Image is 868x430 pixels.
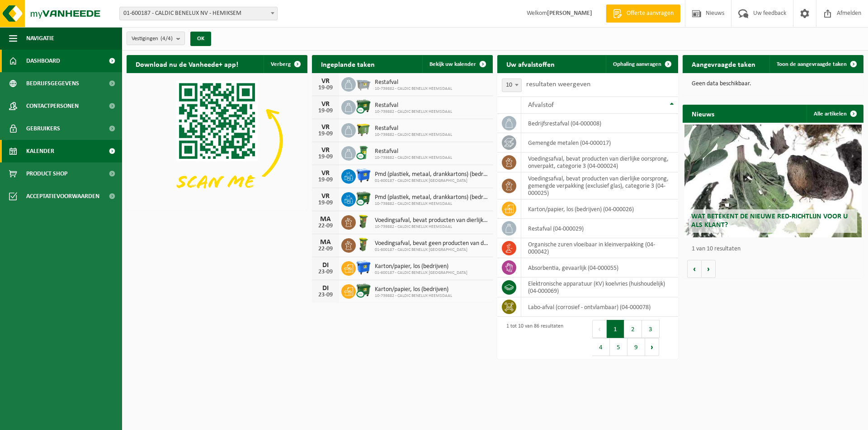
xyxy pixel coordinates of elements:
[613,61,661,67] span: Ophaling aanvragen
[316,246,335,252] div: 22-09
[777,61,847,67] span: Toon de aangevraagde taken
[592,320,607,338] button: Previous
[316,216,335,223] div: MA
[119,7,278,20] span: 01-600187 - CALDIC BENELUX NV - HEMIKSEM
[160,36,173,42] count: (4/4)
[356,122,371,137] img: WB-1100-HPE-GN-50
[316,131,335,137] div: 19-09
[127,73,307,208] img: Download de VHEPlus App
[316,177,335,183] div: 19-09
[692,246,859,252] p: 1 van 10 resultaten
[316,154,335,160] div: 19-09
[271,61,291,67] span: Verberg
[422,55,492,73] a: Bekijk uw kalender
[127,55,247,73] h2: Download nu de Vanheede+ app!
[769,55,863,73] a: Toon de aangevraagde taken
[26,27,54,50] span: Navigatie
[316,285,335,292] div: DI
[26,50,60,72] span: Dashboard
[521,238,678,258] td: organische zuren vloeibaar in kleinverpakking (04-000042)
[521,153,678,172] td: voedingsafval, bevat producten van dierlijke oorsprong, onverpakt, categorie 3 (04-000024)
[356,145,371,160] img: WB-0240-CU
[526,81,590,88] label: resultaten weergeven
[521,114,678,133] td: bedrijfsrestafval (04-000008)
[624,9,676,18] span: Offerte aanvragen
[26,117,60,140] span: Gebruikers
[502,79,522,92] span: 10
[429,61,476,67] span: Bekijk uw kalender
[316,170,335,177] div: VR
[375,125,452,132] span: Restafval
[316,269,335,275] div: 23-09
[497,55,564,73] h2: Uw afvalstoffen
[702,260,716,278] button: Volgende
[356,168,371,183] img: WB-1100-HPE-BE-01
[375,201,488,207] span: 10-739882 - CALDIC BENELUX HEEMSDAAL
[316,78,335,85] div: VR
[316,193,335,200] div: VR
[356,283,371,298] img: WB-1100-CU
[375,240,488,247] span: Voedingsafval, bevat geen producten van dierlijke oorsprong, onverpakt
[375,79,452,86] span: Restafval
[521,172,678,199] td: voedingsafval, bevat producten van dierlijke oorsprong, gemengde verpakking (exclusief glas), cat...
[26,162,67,185] span: Product Shop
[687,260,702,278] button: Vorige
[26,140,54,162] span: Kalender
[316,85,335,91] div: 19-09
[26,95,79,117] span: Contactpersonen
[521,258,678,277] td: absorbentia, gevaarlijk (04-000055)
[26,185,99,208] span: Acceptatievoorwaarden
[375,171,488,178] span: Pmd (plastiek, metaal, drankkartons) (bedrijven)
[375,155,452,161] span: 10-739882 - CALDIC BENELUX HEEMSDAAL
[375,247,488,253] span: 01-600187 - CALDIC BENELUX [GEOGRAPHIC_DATA]
[645,338,659,356] button: Next
[521,297,678,317] td: labo-afval (corrosief - ontvlambaar) (04-000078)
[521,277,678,297] td: elektronische apparatuur (KV) koelvries (huishoudelijk) (04-000069)
[190,32,211,46] button: OK
[120,7,277,20] span: 01-600187 - CALDIC BENELUX NV - HEMIKSEM
[264,55,307,73] button: Verberg
[316,101,335,108] div: VR
[807,105,863,123] a: Alle artikelen
[316,223,335,229] div: 22-09
[132,32,173,46] span: Vestigingen
[547,10,592,17] strong: [PERSON_NAME]
[375,148,452,155] span: Restafval
[627,338,645,356] button: 9
[610,338,627,356] button: 5
[316,239,335,246] div: MA
[375,224,488,230] span: 10-739882 - CALDIC BENELUX HEEMSDAAL
[502,319,563,357] div: 1 tot 10 van 86 resultaten
[521,219,678,238] td: restafval (04-000029)
[375,132,452,138] span: 10-739882 - CALDIC BENELUX HEEMSDAAL
[375,270,467,276] span: 01-600187 - CALDIC BENELUX [GEOGRAPHIC_DATA]
[607,320,624,338] button: 1
[375,286,452,293] span: Karton/papier, los (bedrijven)
[375,263,467,270] span: Karton/papier, los (bedrijven)
[683,105,723,122] h2: Nieuws
[26,72,79,95] span: Bedrijfsgegevens
[316,200,335,206] div: 19-09
[375,178,488,184] span: 01-600187 - CALDIC BENELUX [GEOGRAPHIC_DATA]
[521,133,678,153] td: gemengde metalen (04-000017)
[528,102,554,109] span: Afvalstof
[316,147,335,154] div: VR
[375,109,452,115] span: 10-739882 - CALDIC BENELUX HEEMSDAAL
[312,55,384,73] h2: Ingeplande taken
[642,320,660,338] button: 3
[502,79,521,92] span: 10
[356,214,371,229] img: WB-0060-HPE-GN-50
[375,217,488,224] span: Voedingsafval, bevat producten van dierlijke oorsprong, onverpakt, categorie 3
[606,55,677,73] a: Ophaling aanvragen
[356,191,371,206] img: WB-1100-CU
[684,125,862,237] a: Wat betekent de nieuwe RED-richtlijn voor u als klant?
[316,262,335,269] div: DI
[683,55,764,73] h2: Aangevraagde taken
[691,213,848,229] span: Wat betekent de nieuwe RED-richtlijn voor u als klant?
[606,5,680,23] a: Offerte aanvragen
[316,108,335,114] div: 19-09
[356,76,371,91] img: WB-2500-GAL-GY-01
[375,194,488,201] span: Pmd (plastiek, metaal, drankkartons) (bedrijven)
[356,260,371,275] img: WB-1100-HPE-BE-01
[375,86,452,92] span: 10-739882 - CALDIC BENELUX HEEMSDAAL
